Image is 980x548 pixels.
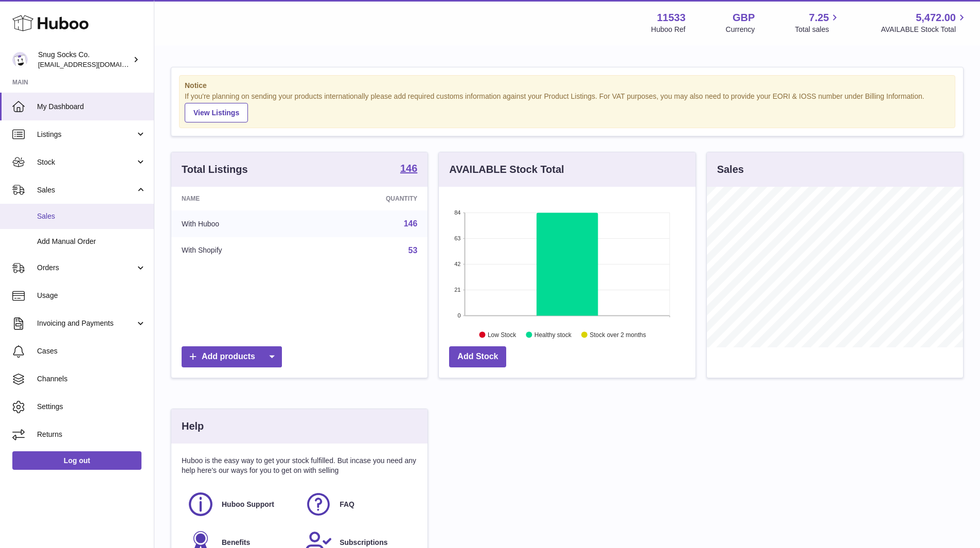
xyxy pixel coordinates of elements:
[404,219,418,228] a: 146
[881,11,968,34] a: 5,472.00 AVAILABLE Stock Total
[726,25,755,34] div: Currency
[37,346,146,356] span: Cases
[185,92,950,122] div: If you're planning on sending your products internationally please add required customs informati...
[37,402,146,412] span: Settings
[187,490,294,518] a: Huboo Support
[340,538,387,547] span: Subscriptions
[182,346,282,367] a: Add products
[651,25,686,34] div: Huboo Ref
[38,50,131,69] div: Snug Socks Co.
[37,430,146,439] span: Returns
[449,163,564,176] h3: AVAILABLE Stock Total
[916,11,956,25] span: 5,472.00
[795,11,841,34] a: 7.25 Total sales
[488,331,516,338] text: Low Stock
[37,157,135,167] span: Stock
[455,235,461,241] text: 63
[37,185,135,195] span: Sales
[340,500,354,509] span: FAQ
[171,210,310,237] td: With Huboo
[37,130,135,139] span: Listings
[534,331,572,338] text: Healthy stock
[182,163,248,176] h3: Total Listings
[222,538,250,547] span: Benefits
[455,261,461,267] text: 42
[222,500,274,509] span: Huboo Support
[455,209,461,216] text: 84
[37,102,146,112] span: My Dashboard
[171,187,310,210] th: Name
[182,456,417,475] p: Huboo is the easy way to get your stock fulfilled. But incase you need any help here's our ways f...
[37,374,146,384] span: Channels
[185,81,950,91] strong: Notice
[37,291,146,300] span: Usage
[185,103,248,122] a: View Listings
[458,312,461,319] text: 0
[795,25,841,34] span: Total sales
[38,60,151,68] span: [EMAIL_ADDRESS][DOMAIN_NAME]
[305,490,412,518] a: FAQ
[37,237,146,246] span: Add Manual Order
[400,163,417,175] a: 146
[37,263,135,273] span: Orders
[310,187,428,210] th: Quantity
[12,52,28,67] img: info@snugsocks.co.uk
[171,237,310,264] td: With Shopify
[733,11,755,25] strong: GBP
[408,246,418,255] a: 53
[12,451,141,470] a: Log out
[590,331,646,338] text: Stock over 2 months
[717,163,744,176] h3: Sales
[809,11,829,25] span: 7.25
[881,25,968,34] span: AVAILABLE Stock Total
[37,211,146,221] span: Sales
[37,319,135,328] span: Invoicing and Payments
[449,346,506,367] a: Add Stock
[455,287,461,293] text: 21
[657,11,686,25] strong: 11533
[400,163,417,173] strong: 146
[182,419,204,433] h3: Help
